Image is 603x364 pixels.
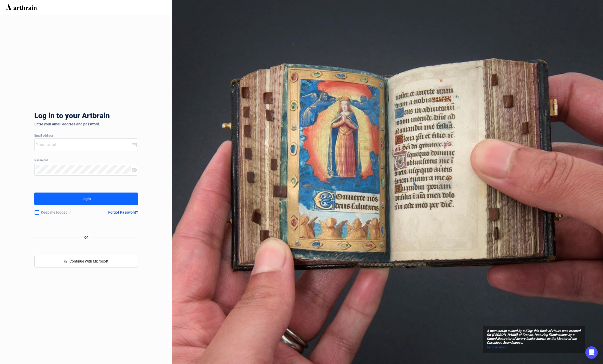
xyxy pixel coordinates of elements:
span: @christiesinc [487,345,507,349]
div: Password [34,159,138,162]
span: A manuscript owned by a King: this Book of Hours was created for [PERSON_NAME] of France, featuri... [487,329,581,345]
div: Log in to your Artbrain [34,112,190,122]
input: Your Email [36,141,131,149]
a: @christiesinc [487,345,581,350]
span: windows [64,259,67,263]
button: windowsContinue With Microsoft [34,255,138,267]
div: Forgot Password? [108,210,138,214]
span: Continue With Microsoft [69,259,108,263]
div: Open Intercom Messenger [585,346,598,359]
span: or [80,234,92,240]
div: Keep me logged in [34,207,91,218]
div: Enter your email address and password. [34,122,138,126]
div: Login [81,195,91,203]
button: Login [34,193,138,205]
div: Email address [34,134,138,138]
